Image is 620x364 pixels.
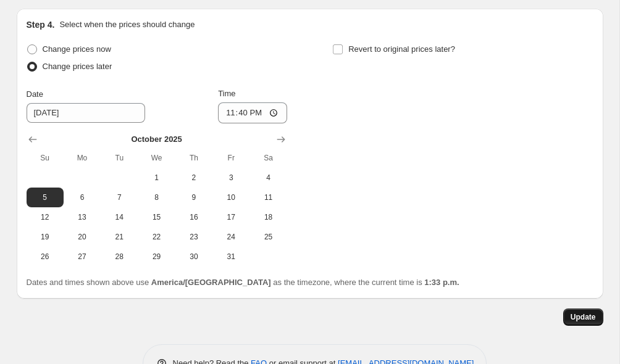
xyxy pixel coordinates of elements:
button: Update [563,308,603,326]
span: Dates and times shown above use as the timezone, where the current time is [27,278,459,287]
span: Sa [254,153,282,163]
button: Thursday October 9 2025 [175,188,212,207]
span: 20 [69,232,96,242]
span: 30 [180,252,207,262]
span: 27 [69,252,96,262]
button: Wednesday October 22 2025 [138,227,175,247]
th: Monday [64,148,101,168]
span: 13 [69,212,96,222]
span: Tu [106,153,133,163]
span: 11 [254,192,282,202]
span: Su [31,153,59,163]
button: Sunday October 12 2025 [27,207,64,227]
span: 19 [31,232,59,242]
button: Wednesday October 8 2025 [138,188,175,207]
span: 7 [106,192,133,202]
input: 12:00 [218,102,287,123]
button: Saturday October 25 2025 [249,227,287,247]
button: Tuesday October 7 2025 [101,188,138,207]
th: Saturday [249,148,287,168]
button: Show previous month, September 2025 [24,131,41,148]
button: Thursday October 30 2025 [175,247,212,267]
span: 17 [217,212,245,222]
span: 26 [31,252,59,262]
th: Tuesday [101,148,138,168]
button: Wednesday October 1 2025 [138,168,175,188]
span: 14 [106,212,133,222]
span: Th [180,153,207,163]
span: Update [571,312,596,322]
h2: Step 4. [27,19,55,31]
span: 28 [106,252,133,262]
button: Saturday October 18 2025 [249,207,287,227]
button: Friday October 17 2025 [212,207,249,227]
span: 24 [217,232,245,242]
button: Show next month, November 2025 [272,131,290,148]
button: Tuesday October 14 2025 [101,207,138,227]
span: 3 [217,173,245,183]
span: Mo [69,153,96,163]
button: Monday October 6 2025 [64,188,101,207]
span: 16 [180,212,207,222]
button: Friday October 3 2025 [212,168,249,188]
span: Change prices later [43,62,112,71]
button: Friday October 10 2025 [212,188,249,207]
span: 8 [143,192,170,202]
button: Sunday October 19 2025 [27,227,64,247]
b: 1:33 p.m. [424,278,459,287]
input: 9/29/2025 [27,103,145,123]
button: Friday October 24 2025 [212,227,249,247]
span: 2 [180,173,207,183]
th: Sunday [27,148,64,168]
span: 21 [106,232,133,242]
button: Tuesday October 21 2025 [101,227,138,247]
button: Thursday October 16 2025 [175,207,212,227]
button: Monday October 20 2025 [64,227,101,247]
span: 25 [254,232,282,242]
button: Saturday October 4 2025 [249,168,287,188]
span: 18 [254,212,282,222]
button: Wednesday October 29 2025 [138,247,175,267]
span: 6 [69,192,96,202]
button: Tuesday October 28 2025 [101,247,138,267]
button: Wednesday October 15 2025 [138,207,175,227]
span: 23 [180,232,207,242]
button: Sunday October 5 2025 [27,188,64,207]
span: 1 [143,173,170,183]
th: Thursday [175,148,212,168]
span: 31 [217,252,245,262]
button: Monday October 27 2025 [64,247,101,267]
button: Thursday October 23 2025 [175,227,212,247]
th: Friday [212,148,249,168]
span: Time [218,89,235,98]
span: We [143,153,170,163]
span: Fr [217,153,245,163]
span: 5 [31,192,59,202]
span: 12 [31,212,59,222]
button: Saturday October 11 2025 [249,188,287,207]
span: 4 [254,173,282,183]
span: 29 [143,252,170,262]
button: Sunday October 26 2025 [27,247,64,267]
button: Thursday October 2 2025 [175,168,212,188]
button: Friday October 31 2025 [212,247,249,267]
span: 10 [217,192,245,202]
b: America/[GEOGRAPHIC_DATA] [151,278,271,287]
span: 22 [143,232,170,242]
span: Revert to original prices later? [348,44,455,54]
span: Date [27,89,43,99]
span: 9 [180,192,207,202]
button: Monday October 13 2025 [64,207,101,227]
th: Wednesday [138,148,175,168]
p: Select when the prices should change [59,19,195,31]
span: 15 [143,212,170,222]
span: Change prices now [43,44,111,54]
